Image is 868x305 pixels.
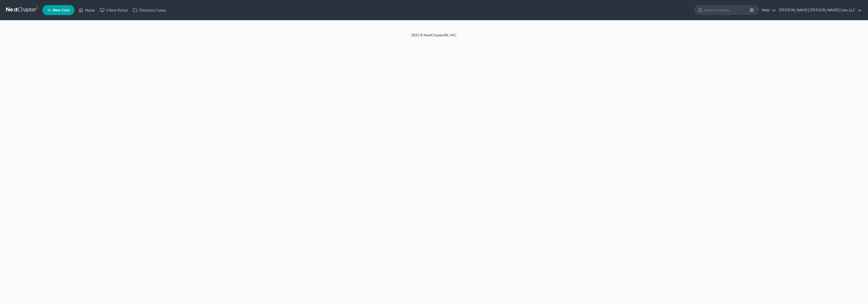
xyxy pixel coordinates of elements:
[759,6,776,15] a: Help
[290,33,578,42] div: 2025 © NextChapterBK, INC
[76,6,97,15] a: Home
[97,6,130,15] a: Client Portal
[130,6,169,15] a: Directory Cases
[776,6,862,15] a: [PERSON_NAME] [PERSON_NAME] Law, LLC
[53,8,70,12] span: New Case
[704,5,750,15] input: Search by name...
